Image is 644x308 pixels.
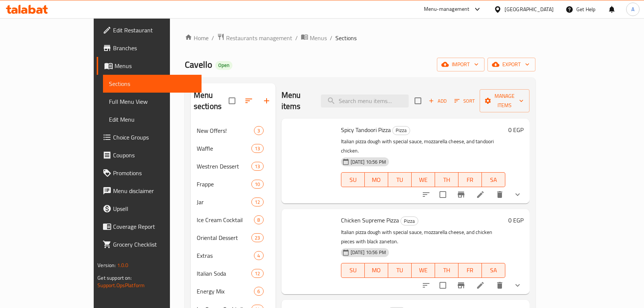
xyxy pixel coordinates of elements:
span: Menus [310,33,327,42]
span: Extras [197,251,254,260]
button: MO [365,263,388,278]
a: Promotions [97,164,201,182]
div: items [251,269,263,278]
span: MO [368,265,385,276]
span: Energy Mix [197,287,254,296]
span: A [631,5,634,13]
button: TU [388,172,412,187]
span: SU [344,265,362,276]
span: 10 [252,181,263,188]
div: items [254,215,263,224]
div: Waffle13 [191,139,276,157]
button: FR [458,263,482,278]
li: / [295,33,298,42]
button: MO [365,172,388,187]
button: WE [412,263,435,278]
span: TH [438,265,455,276]
span: Choice Groups [113,133,195,142]
span: 6 [254,288,263,295]
span: Manage items [486,92,524,110]
a: Edit Restaurant [97,21,201,39]
span: Oriental Dessert [197,233,251,242]
h6: 0 EGP [508,215,524,225]
button: FR [458,172,482,187]
span: Grocery Checklist [113,240,195,249]
span: Frappe [197,180,251,189]
div: Westren Dessert13 [191,157,276,175]
span: Sections [335,33,357,42]
span: Restaurants management [226,33,292,42]
span: Select to update [435,187,451,202]
div: Jar12 [191,193,276,211]
span: Upsell [113,204,195,213]
span: New Offers! [197,126,254,135]
a: Edit menu item [476,190,485,199]
span: Get support on: [97,273,132,283]
a: Coverage Report [97,218,201,235]
button: sort-choices [417,186,435,203]
span: Italian Soda [197,269,251,278]
span: 8 [254,216,263,224]
span: 4 [254,252,263,259]
button: SA [482,172,505,187]
span: Jar [197,198,251,206]
span: Pizza [401,217,418,225]
a: Edit menu item [476,281,485,290]
span: TU [391,174,409,185]
a: Sections [103,75,201,93]
span: Sort items [450,95,480,107]
a: Restaurants management [217,33,292,43]
span: export [493,60,529,69]
span: FR [461,265,479,276]
button: TU [388,263,412,278]
button: TH [435,263,458,278]
span: Coupons [113,151,195,160]
div: [GEOGRAPHIC_DATA] [505,5,554,13]
button: Branch-specific-item [452,186,470,203]
span: FR [461,174,479,185]
span: Menu disclaimer [113,186,195,195]
div: Pizza [392,126,410,135]
span: WE [415,265,432,276]
div: Pizza [400,216,418,225]
span: Coverage Report [113,222,195,231]
button: SU [341,172,365,187]
button: Branch-specific-item [452,276,470,294]
span: MO [368,174,385,185]
a: Menus [97,57,201,75]
a: Grocery Checklist [97,235,201,253]
a: Full Menu View [103,93,201,110]
span: Edit Menu [109,115,195,124]
div: items [251,180,263,189]
div: Oriental Dessert23 [191,229,276,247]
div: Waffle [197,144,251,153]
button: delete [491,276,509,294]
button: TH [435,172,458,187]
div: Menu-management [424,5,470,14]
a: Edit Menu [103,110,201,128]
a: Choice Groups [97,128,201,146]
button: export [487,58,535,71]
span: Edit Restaurant [113,26,195,35]
span: [DATE] 10:56 PM [348,158,389,166]
span: Spicy Tandoori Pizza [341,124,391,135]
button: SU [341,263,365,278]
span: SA [485,174,502,185]
div: Ice Cream Cocktail8 [191,211,276,229]
span: TU [391,265,409,276]
div: Ice Cream Cocktail [197,215,254,224]
div: items [254,251,263,260]
span: TH [438,174,455,185]
div: Energy Mix6 [191,282,276,300]
svg: Show Choices [513,190,522,199]
span: SA [485,265,502,276]
div: New Offers!3 [191,122,276,139]
span: 12 [252,270,263,277]
button: WE [412,172,435,187]
span: 3 [254,127,263,134]
span: Open [215,62,232,68]
h6: 0 EGP [508,125,524,135]
button: show more [509,186,527,203]
span: Select all sections [224,93,240,109]
button: Manage items [480,89,529,112]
